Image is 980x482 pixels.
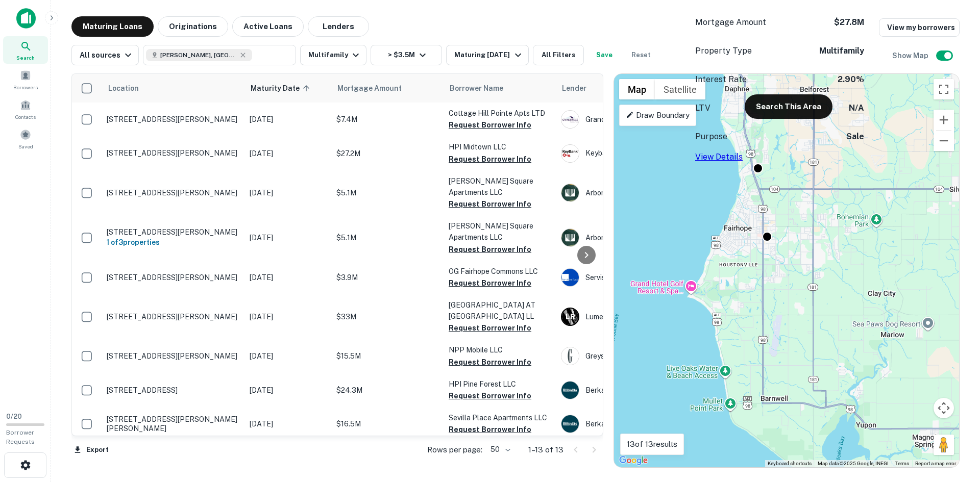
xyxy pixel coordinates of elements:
button: Originations [158,16,228,37]
button: Keyboard shortcuts [768,460,812,467]
button: All Filters [533,45,584,65]
button: Multifamily [300,45,366,65]
div: Servisfirst Bank [561,268,714,287]
img: picture [561,111,579,128]
span: Map data ©2025 Google, INEGI [818,461,889,466]
p: HPI Midtown LLC [449,141,551,153]
p: [DATE] [250,418,326,429]
strong: N/A [849,103,864,113]
th: Maturity Date [244,74,331,103]
a: Saved [3,125,48,153]
p: [DATE] [250,350,326,362]
button: Show street map [619,79,655,99]
button: Toggle fullscreen view [934,79,954,99]
p: [STREET_ADDRESS] [107,386,239,395]
p: NPP Mobile LLC [449,344,551,356]
button: Active Loans [232,16,304,37]
span: Borrower Requests [6,429,35,445]
img: picture [561,347,579,365]
th: Borrower Name [444,74,556,103]
p: $3.9M [336,272,438,283]
a: View Details [695,152,743,162]
div: Lument Real Estate Capital, LLC [561,308,714,326]
button: All sources [71,45,139,65]
p: [GEOGRAPHIC_DATA] AT [GEOGRAPHIC_DATA] LL [449,299,551,322]
button: Request Borrower Info [449,198,531,210]
p: [DATE] [250,272,326,283]
span: Maturity Date [251,82,313,94]
p: $27.2M [336,148,438,159]
span: [PERSON_NAME], [GEOGRAPHIC_DATA], [GEOGRAPHIC_DATA] [160,50,237,60]
p: Property Type [695,45,752,57]
button: Zoom in [934,110,954,130]
p: [STREET_ADDRESS][PERSON_NAME][PERSON_NAME] [107,415,239,433]
button: > $3.5M [371,45,442,65]
button: Request Borrower Info [449,390,531,402]
span: 0 / 20 [6,413,22,420]
p: [STREET_ADDRESS][PERSON_NAME] [107,115,239,124]
a: Open this area in Google Maps (opens a new window) [617,454,650,467]
p: [DATE] [250,385,326,396]
div: Arbor Realty Trust [561,229,714,247]
span: Contacts [15,113,36,121]
img: capitalize-icon.png [16,8,36,29]
button: Request Borrower Info [449,243,531,256]
span: Borrower Name [450,82,503,94]
span: Search [16,54,35,62]
a: View my borrowers [879,18,960,37]
a: Borrowers [3,66,48,93]
button: Map camera controls [934,398,954,418]
img: picture [561,145,579,162]
div: Chat Widget [929,400,980,449]
p: Cottage Hill Pointe Apts LTD [449,108,551,119]
th: Mortgage Amount [331,74,444,103]
p: [DATE] [250,311,326,322]
p: 1–13 of 13 [528,444,563,456]
a: Report a map error [915,461,956,466]
div: Berkadia [561,415,714,433]
h6: 1 of 3 properties [107,237,239,248]
p: $15.5M [336,350,438,362]
th: Lender [556,74,719,103]
button: Request Borrower Info [449,423,531,436]
div: 50 [486,442,512,457]
div: Maturing [DATE] [454,49,524,61]
p: [DATE] [250,232,326,243]
p: L R [566,312,575,322]
div: Arbor Realty Trust [561,184,714,202]
p: [STREET_ADDRESS][PERSON_NAME] [107,273,239,282]
strong: $27.8M [834,17,864,27]
img: Google [617,454,650,467]
img: picture [561,229,579,246]
button: Save your search to get updates of matches that match your search criteria. [588,45,621,65]
p: $16.5M [336,418,438,429]
p: Purpose [695,131,727,143]
button: Export [71,442,111,458]
p: [DATE] [250,148,326,159]
button: Request Borrower Info [449,356,531,368]
p: 13 of 13 results [627,438,677,450]
img: picture [561,269,579,286]
span: Borrowers [13,83,38,91]
th: Location [102,74,244,103]
button: Request Borrower Info [449,277,531,289]
p: $24.3M [336,385,438,396]
p: Mortgage Amount [695,16,766,29]
a: Contacts [3,95,48,123]
p: [DATE] [250,187,326,198]
div: Greystone [561,347,714,365]
a: Search [3,36,48,64]
p: Sevilla Place Apartments LLC [449,412,551,423]
p: [STREET_ADDRESS][PERSON_NAME] [107,227,239,237]
strong: Multifamily [819,46,864,56]
strong: 2.90% [838,74,864,84]
span: Saved [18,142,33,150]
p: [DATE] [250,114,326,125]
button: Maturing Loans [71,16,154,37]
button: Request Borrower Info [449,153,531,165]
span: Location [108,82,139,94]
a: Terms (opens in new tab) [895,461,909,466]
span: Mortgage Amount [337,82,415,94]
